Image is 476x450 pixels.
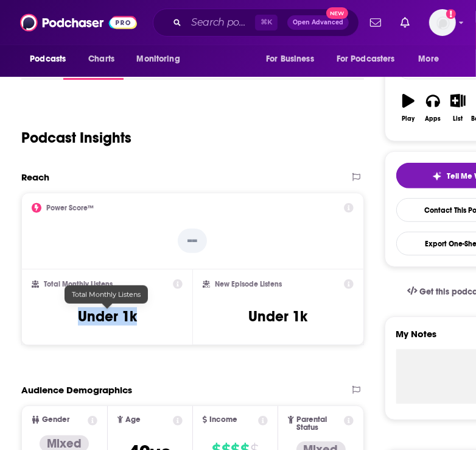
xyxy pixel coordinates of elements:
button: Play [396,86,421,130]
span: Gender [42,416,69,424]
p: -- [178,229,207,253]
img: tell me why sparkle [432,171,442,181]
span: Open Advanced [293,20,343,26]
button: List [446,86,471,130]
h2: Reach [21,171,49,183]
button: Show profile menu [429,9,456,36]
span: Logged in as jacruz [429,9,456,36]
button: open menu [410,48,455,71]
a: Show notifications dropdown [365,12,386,33]
button: Open AdvancedNew [287,15,349,30]
a: Charts [80,48,122,71]
img: Podchaser - Follow, Share and Rate Podcasts [20,11,137,34]
img: User Profile [429,9,456,36]
span: For Business [266,51,314,68]
a: Show notifications dropdown [396,12,415,33]
span: More [419,51,439,68]
div: Play [402,115,415,123]
button: Apps [421,86,446,130]
h2: Power Score™ [46,204,94,212]
h2: Audience Demographics [21,384,132,396]
button: open menu [128,48,195,71]
span: Age [125,416,141,424]
span: Parental Status [296,416,341,432]
button: open menu [329,48,413,71]
svg: Add a profile image [446,9,456,19]
h2: New Episode Listens [215,280,282,288]
span: New [326,7,348,19]
span: Total Monthly Listens [72,290,141,299]
span: Charts [88,51,114,68]
span: For Podcasters [337,51,395,68]
span: ⌘ K [255,15,278,30]
button: open menu [21,48,82,71]
h3: Under 1k [78,307,137,326]
div: Apps [425,115,441,123]
input: Search podcasts, credits, & more... [186,13,255,32]
span: Podcasts [30,51,66,68]
h1: Podcast Insights [21,129,131,147]
h2: Total Monthly Listens [44,280,113,288]
span: Income [209,416,237,424]
div: Search podcasts, credits, & more... [153,9,359,37]
div: List [453,115,463,123]
h3: Under 1k [249,307,308,326]
span: Monitoring [136,51,180,68]
button: open menu [257,48,329,71]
